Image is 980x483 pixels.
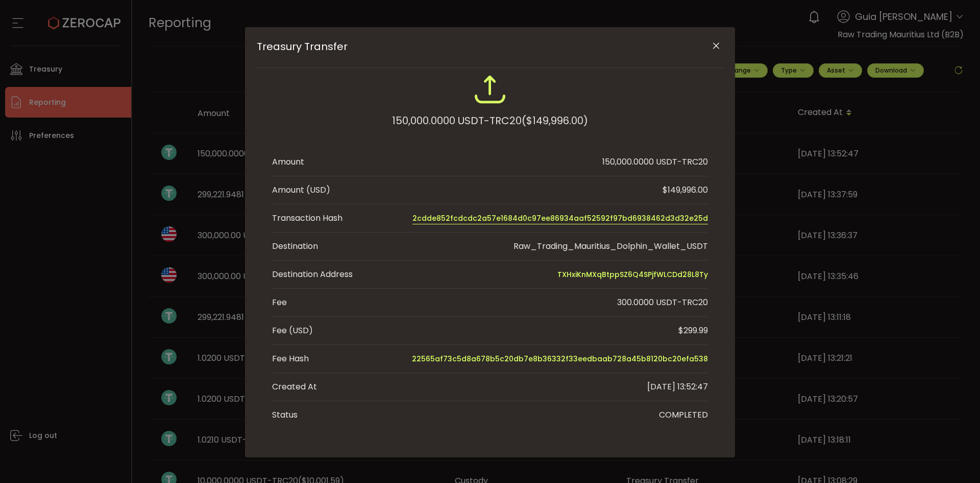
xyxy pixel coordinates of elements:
[412,353,708,365] span: 22565af73c5d8a678b5c20db7e8b36332f33eedbaab728a45b8120bc20efa538
[602,156,708,168] div: 150,000.0000 USDT-TRC20
[272,325,313,337] div: Fee (USD)
[707,37,725,55] button: Close
[557,268,708,281] span: TXHxiKnMXqBtppSZ6Q4SPjfWLCDd28L8Ty
[272,184,330,196] div: Amount (USD)
[617,296,708,309] div: 300.0000 USDT-TRC20
[861,373,980,483] iframe: Chat Widget
[659,409,708,421] div: COMPLETED
[663,184,708,196] div: $149,996.00
[272,381,317,393] div: Created At
[522,111,588,130] span: ($149,996.00)
[647,381,708,393] div: [DATE] 13:52:47
[272,268,353,281] div: Destination Address
[272,353,309,365] div: Fee Hash
[272,240,318,252] div: Destination
[272,409,298,421] div: Status
[272,212,342,224] div: Transaction Hash
[245,27,735,457] div: Treasury Transfer
[513,240,708,252] div: Raw_Trading_Mauritius_Dolphin_Wallet_USDT
[412,212,708,224] span: 2cdde852fcdcdc2a57e1684d0c97ee86934aaf52592f97bd6938462d3d32e25d
[678,325,708,337] div: $299.99
[272,156,304,168] div: Amount
[272,296,287,309] div: Fee
[392,111,588,130] div: 150,000.0000 USDT-TRC20
[257,40,677,53] span: Treasury Transfer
